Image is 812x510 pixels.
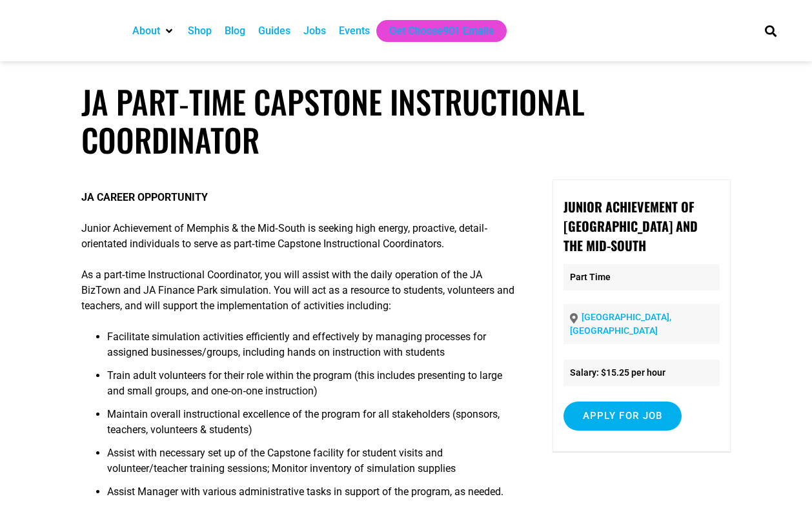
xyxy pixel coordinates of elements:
p: Part Time [563,264,720,291]
strong: Junior Achievement of [GEOGRAPHIC_DATA] and the Mid-South [563,197,698,255]
li: Assist with necessary set up of the Capstone facility for student visits and volunteer/teacher tr... [107,445,520,484]
li: Train adult volunteers for their role within the program (this includes presenting to large and s... [107,368,520,407]
a: Jobs [303,23,326,39]
a: Blog [225,23,245,39]
nav: Main nav [126,20,743,42]
li: Facilitate simulation activities efficiently and effectively by managing processes for assigned b... [107,329,520,368]
h1: JA Part‐time Capstone Instructional Coordinator [81,83,731,159]
li: Salary: $15.25 per hour [563,360,720,386]
a: Get Choose901 Emails [389,23,494,39]
div: About [126,20,181,42]
li: Maintain overall instructional excellence of the program for all stakeholders (sponsors, teachers... [107,407,520,445]
a: Shop [188,23,212,39]
p: Junior Achievement of Memphis & the Mid‐South is seeking high energy, proactive, detail‐ orientat... [81,221,520,252]
a: About [132,23,160,39]
strong: JA CAREER OPPORTUNITY [81,191,208,203]
div: Search [760,20,782,41]
li: Assist Manager with various administrative tasks in support of the program, as needed. [107,484,520,507]
a: [GEOGRAPHIC_DATA], [GEOGRAPHIC_DATA] [570,312,671,336]
a: Events [339,23,370,39]
input: Apply for job [563,402,682,431]
a: Guides [258,23,290,39]
p: As a part‐time Instructional Coordinator, you will assist with the daily operation of the JA BizT... [81,267,520,314]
